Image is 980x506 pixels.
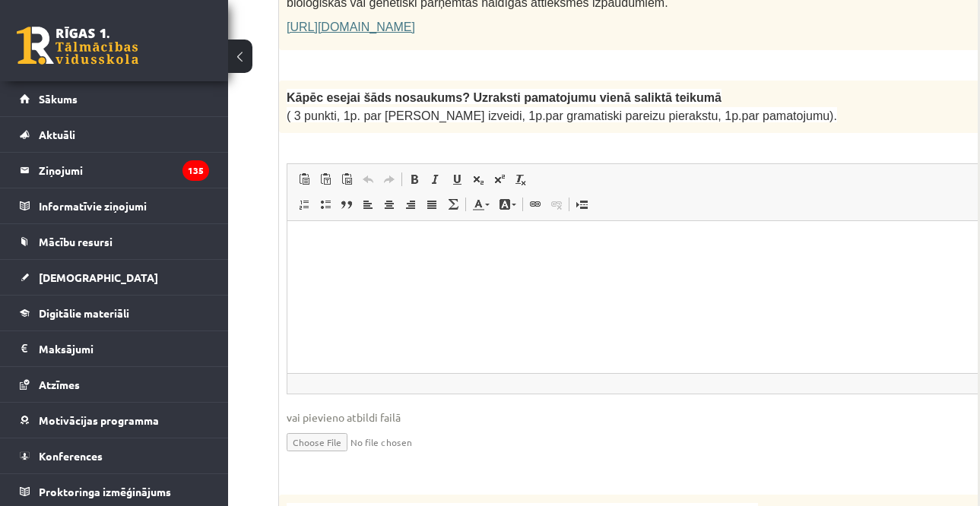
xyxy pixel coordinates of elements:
legend: Maksājumi [39,331,209,366]
span: Kāpēc esejai šāds nosaukums? Uzraksti pamatojumu vienā saliktā teikumā [287,91,722,104]
span: Atzīmes [39,378,80,391]
a: Полужирный (Ctrl+B) [404,169,425,189]
a: Maksājumi [20,331,209,366]
a: По центру [379,194,400,214]
a: Курсив (Ctrl+I) [425,169,446,189]
body: Визуальный текстовый редактор, wiswyg-editor-user-answer-47433995454740 [15,15,783,31]
span: Digitālie materiāli [39,306,129,320]
a: [URL][DOMAIN_NAME] [287,21,415,33]
a: Вставить/Редактировать ссылку (Ctrl+K) [525,194,546,214]
body: Визуальный текстовый редактор, wiswyg-editor-user-answer-47433919387760 [15,15,783,31]
a: Sākums [20,81,209,116]
a: По ширине [421,194,442,214]
a: Вставить разрыв страницы для печати [571,194,592,214]
a: Надстрочный индекс [489,169,510,189]
a: [DEMOGRAPHIC_DATA] [20,260,209,295]
a: Отменить (Ctrl+Z) [357,169,379,189]
i: 135 [182,160,209,181]
a: Konferences [20,438,209,473]
a: Aktuāli [20,117,209,152]
legend: Ziņojumi [39,153,209,188]
body: Визуальный текстовый редактор, wiswyg-editor-user-answer-47433988276360 [15,15,783,31]
a: Повторить (Ctrl+Y) [379,169,400,189]
a: Цвет фона [494,194,521,214]
a: Informatīvie ziņojumi [20,188,209,223]
a: Вставить (Ctrl+V) [293,169,315,189]
span: [DEMOGRAPHIC_DATA] [39,270,158,284]
body: Визуальный текстовый редактор, wiswyg-editor-user-answer-47433936919820 [15,15,783,31]
legend: Informatīvie ziņojumi [39,188,209,223]
span: Motivācijas programma [39,413,159,427]
a: По левому краю [357,194,379,214]
a: Цитата [336,194,357,214]
a: По правому краю [400,194,421,214]
a: Подстрочный индекс [468,169,489,189]
span: ( 3 punkti, 1p. par [PERSON_NAME] izveidi, 1p.par gramatiski pareizu pierakstu, 1p.par pamatojumu). [287,109,837,122]
span: Konferences [39,449,103,463]
a: Вставить из Word [336,169,357,189]
a: Подчеркнутый (Ctrl+U) [446,169,468,189]
span: Proktoringa izmēģinājums [39,485,171,498]
span: Mācību resursi [39,235,113,248]
a: Убрать форматирование [510,169,531,189]
a: Ziņojumi135 [20,153,209,188]
span: Aktuāli [39,128,75,141]
a: Математика [442,194,464,214]
a: Atzīmes [20,367,209,402]
a: Вставить / удалить нумерованный список [293,194,315,214]
a: Rīgas 1. Tālmācības vidusskola [17,27,138,65]
a: Убрать ссылку [546,194,567,214]
body: Визуальный текстовый редактор, wiswyg-editor-user-answer-47434013092220 [15,15,783,31]
a: Цвет текста [468,194,494,214]
a: Motivācijas programma [20,403,209,438]
a: Digitālie materiāli [20,296,209,330]
a: Mācību resursi [20,224,209,259]
a: Вставить / удалить маркированный список [315,194,336,214]
span: Sākums [39,92,78,106]
a: Вставить только текст (Ctrl+Shift+V) [315,169,336,189]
